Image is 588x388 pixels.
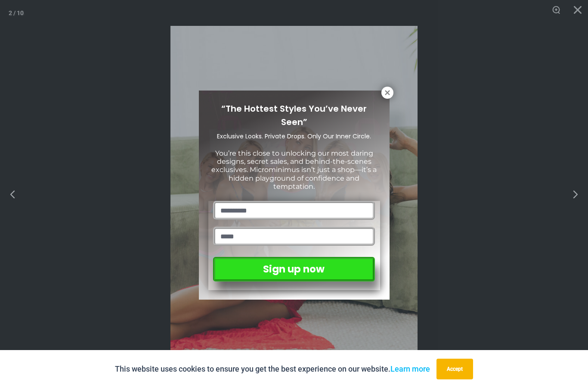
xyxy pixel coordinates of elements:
span: “The Hottest Styles You’ve Never Seen” [221,103,367,128]
button: Accept [436,359,473,379]
a: Learn more [390,364,430,373]
button: Sign up now [213,257,374,282]
p: This website uses cookies to ensure you get the best experience on our website. [115,363,430,375]
button: Close [381,87,393,99]
span: You’re this close to unlocking our most daring designs, secret sales, and behind-the-scenes exclu... [211,149,377,191]
span: Exclusive Looks. Private Drops. Only Our Inner Circle. [217,132,371,141]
